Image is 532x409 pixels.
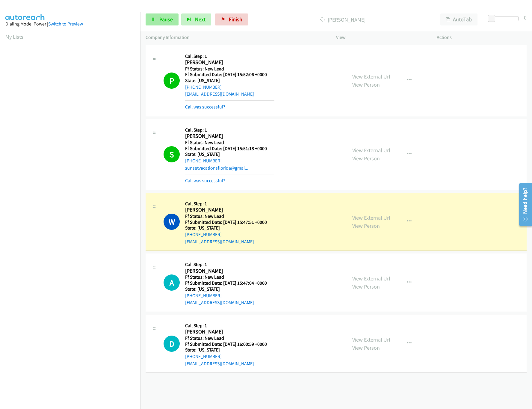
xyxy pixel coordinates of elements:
[185,225,274,231] h5: State: [US_STATE]
[491,16,519,21] div: Delay between calls (in seconds)
[185,59,274,66] h2: [PERSON_NAME]
[185,104,225,110] a: Call was successful?
[352,155,380,162] a: View Person
[181,13,211,25] button: Next
[352,336,390,343] a: View External Url
[5,46,140,331] iframe: Dialpad
[195,16,205,23] span: Next
[185,140,274,146] h5: Ff Status: New Lead
[352,222,380,229] a: View Person
[185,72,274,78] h5: Ff Submitted Date: [DATE] 15:52:06 +0000
[185,84,222,90] a: [PHONE_NUMBER]
[352,283,380,290] a: View Person
[336,34,426,41] p: View
[185,178,225,183] a: Call was successful?
[185,165,248,171] a: sunsetvacationsflorida@gmai...
[185,151,274,157] h5: State: [US_STATE]
[185,213,274,219] h5: Ff Status: New Lead
[185,347,274,353] h5: State: [US_STATE]
[185,300,254,305] a: [EMAIL_ADDRESS][DOMAIN_NAME]
[524,13,527,22] div: 0
[164,146,180,162] h1: S
[185,268,274,274] h2: [PERSON_NAME]
[352,275,390,282] a: View External Url
[164,73,180,89] h1: P
[5,33,23,40] a: My Lists
[352,214,390,221] a: View External Url
[164,214,180,230] h1: W
[185,274,274,280] h5: Ff Status: New Lead
[164,274,180,291] h1: A
[437,34,527,41] p: Actions
[185,262,274,268] h5: Call Step: 1
[185,201,274,207] h5: Call Step: 1
[5,20,135,28] div: Dialing Mode: Power |
[185,53,274,59] h5: Call Step: 1
[185,232,222,237] a: [PHONE_NUMBER]
[185,146,274,152] h5: Ff Submitted Date: [DATE] 15:51:18 +0000
[185,293,222,298] a: [PHONE_NUMBER]
[185,280,274,286] h5: Ff Submitted Date: [DATE] 15:47:04 +0000
[256,16,430,24] p: [PERSON_NAME]
[440,13,477,25] button: AutoTab
[164,336,180,352] h1: D
[48,21,83,27] a: Switch to Preview
[229,16,242,23] span: Finish
[185,78,274,84] h5: State: [US_STATE]
[185,206,274,213] h2: [PERSON_NAME]
[185,133,274,140] h2: [PERSON_NAME]
[164,336,180,352] div: The call is yet to be attempted
[185,335,274,341] h5: Ff Status: New Lead
[352,147,390,154] a: View External Url
[185,127,274,133] h5: Call Step: 1
[185,91,254,97] a: [EMAIL_ADDRESS][DOMAIN_NAME]
[185,328,274,335] h2: [PERSON_NAME]
[146,34,325,41] p: Company Information
[185,219,274,225] h5: Ff Submitted Date: [DATE] 15:47:51 +0000
[164,274,180,291] div: The call is yet to be attempted
[185,323,274,329] h5: Call Step: 1
[185,361,254,366] a: [EMAIL_ADDRESS][DOMAIN_NAME]
[185,341,274,347] h5: Ff Submitted Date: [DATE] 16:00:59 +0000
[185,158,222,164] a: [PHONE_NUMBER]
[352,73,390,80] a: View External Url
[185,354,222,359] a: [PHONE_NUMBER]
[146,13,179,25] a: Pause
[185,239,254,245] a: [EMAIL_ADDRESS][DOMAIN_NAME]
[185,66,274,72] h5: Ff Status: New Lead
[159,16,173,23] span: Pause
[515,181,532,228] iframe: Resource Center
[185,286,274,292] h5: State: [US_STATE]
[215,13,248,25] a: Finish
[352,344,380,351] a: View Person
[352,81,380,88] a: View Person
